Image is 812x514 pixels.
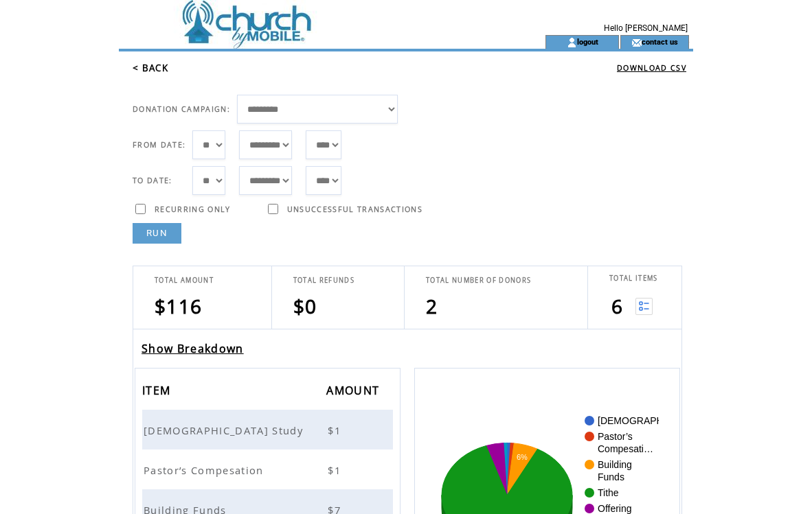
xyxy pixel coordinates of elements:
[155,276,214,285] span: TOTAL AMOUNT
[133,223,181,244] a: RUN
[142,379,174,405] span: ITEM
[144,463,267,475] a: Pastor’s Compesation
[609,274,658,283] span: TOTAL ITEMS
[293,293,317,319] span: $0
[133,104,230,114] span: DONATION CAMPAIGN:
[142,386,174,394] a: ITEM
[155,205,231,214] span: RECURRING ONLY
[598,415,732,426] text: [DEMOGRAPHIC_DATA] Study
[598,503,632,514] text: Offering
[598,431,633,442] text: Pastor’s
[598,443,653,454] text: Compesati…
[328,463,344,477] span: $1
[287,205,422,214] span: UNSUCCESSFUL TRANSACTIONS
[142,341,244,356] a: Show Breakdown
[567,37,577,48] img: account_icon.gif
[133,140,185,150] span: FROM DATE:
[598,471,624,482] text: Funds
[426,276,531,285] span: TOTAL NUMBER OF DONORS
[144,463,267,477] span: Pastor’s Compesation
[604,23,688,33] span: Hello [PERSON_NAME]
[598,487,619,498] text: Tithe
[631,37,642,48] img: contact_us_icon.gif
[133,62,168,74] a: < BACK
[326,379,383,405] span: AMOUNT
[577,37,598,46] a: logout
[293,276,354,285] span: TOTAL REFUNDS
[133,176,172,185] span: TO DATE:
[426,293,438,319] span: 2
[328,423,344,437] span: $1
[611,293,623,319] span: 6
[144,423,306,435] a: [DEMOGRAPHIC_DATA] Study
[326,386,383,394] a: AMOUNT
[598,459,632,470] text: Building
[642,37,678,46] a: contact us
[155,293,202,319] span: $116
[517,453,528,461] text: 6%
[144,423,306,437] span: [DEMOGRAPHIC_DATA] Study
[617,63,686,73] a: DOWNLOAD CSV
[635,298,653,315] img: View list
